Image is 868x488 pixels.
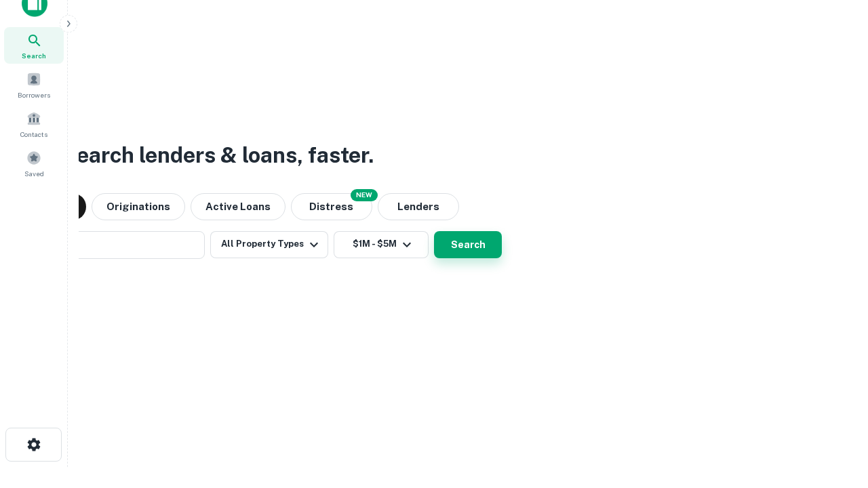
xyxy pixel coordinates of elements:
[4,106,64,142] a: Contacts
[4,145,64,182] a: Saved
[800,380,868,445] iframe: Chat Widget
[434,231,502,258] button: Search
[22,50,46,61] span: Search
[378,193,459,220] button: Lenders
[351,189,378,201] div: NEW
[62,139,374,171] h3: Search lenders & loans, faster.
[20,129,47,140] span: Contacts
[4,66,64,103] a: Borrowers
[191,193,285,220] button: Active Loans
[4,27,64,64] a: Search
[291,193,372,220] button: Search distressed loans with lien and other non-mortgage details.
[334,231,429,258] button: $1M - $5M
[24,168,44,179] span: Saved
[92,193,185,220] button: Originations
[18,89,50,100] span: Borrowers
[210,231,328,258] button: All Property Types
